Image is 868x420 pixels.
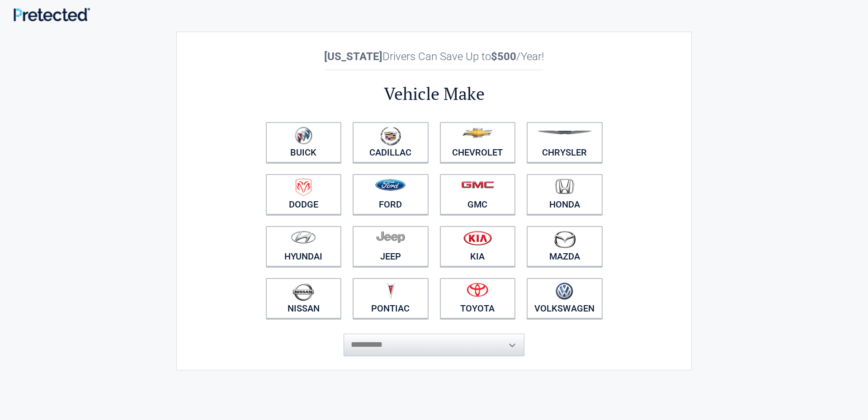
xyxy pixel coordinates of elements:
img: chevrolet [462,128,493,138]
img: honda [555,179,574,194]
img: gmc [461,181,494,189]
img: toyota [467,283,488,297]
a: Kia [440,226,516,267]
a: Mazda [527,226,603,267]
img: kia [463,231,492,245]
img: pontiac [386,283,395,300]
a: Dodge [266,174,342,215]
a: Toyota [440,278,516,319]
img: hyundai [291,231,316,244]
a: Jeep [353,226,429,267]
img: dodge [296,179,311,196]
img: jeep [376,231,405,243]
img: volkswagen [556,283,573,300]
a: Cadillac [353,122,429,163]
img: buick [295,127,312,145]
img: cadillac [380,127,401,146]
a: Chrysler [527,122,603,163]
a: Ford [353,174,429,215]
a: Volkswagen [527,278,603,319]
h2: Vehicle Make [260,82,608,105]
a: Buick [266,122,342,163]
img: chrysler [537,131,592,135]
a: Hyundai [266,226,342,267]
img: nissan [292,283,314,301]
img: Main Logo [14,8,90,22]
a: GMC [440,174,516,215]
img: mazda [553,231,576,248]
a: Chevrolet [440,122,516,163]
b: [US_STATE] [324,50,382,63]
a: Nissan [266,278,342,319]
b: $500 [491,50,516,63]
img: ford [375,179,406,191]
a: Pontiac [353,278,429,319]
a: Honda [527,174,603,215]
h2: Drivers Can Save Up to /Year [260,50,608,63]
